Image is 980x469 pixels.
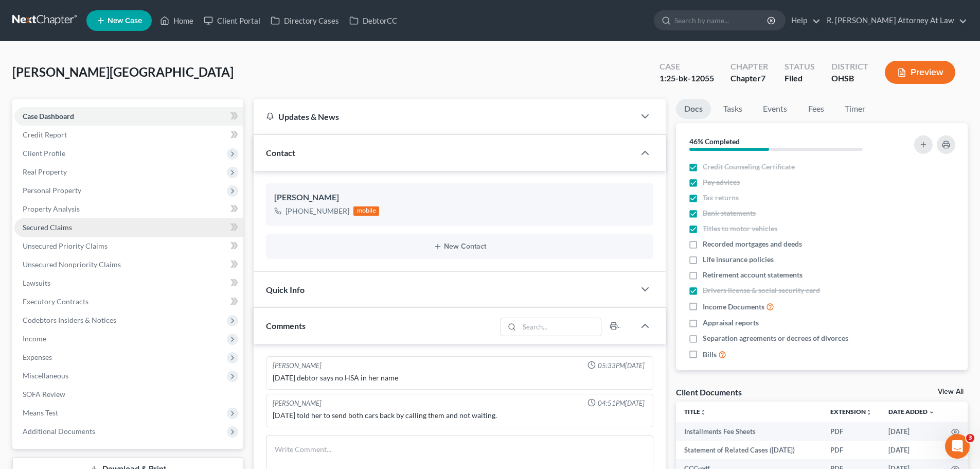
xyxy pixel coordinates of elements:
[23,371,68,380] span: Miscellaneous
[23,241,108,250] span: Unsecured Priority Claims
[14,292,243,311] a: Executory Contracts
[353,206,379,216] div: mobile
[703,177,740,187] span: Pay advices
[945,434,970,459] iframe: Intercom live chat
[676,99,711,119] a: Docs
[14,385,243,404] a: SOFA Review
[12,64,234,79] span: [PERSON_NAME][GEOGRAPHIC_DATA]
[703,162,795,172] span: Credit Counseling Certificate
[14,126,243,144] a: Credit Report
[266,321,306,331] span: Comments
[880,441,943,459] td: [DATE]
[703,254,774,265] span: Life insurance policies
[273,373,647,383] div: [DATE] debtor says no HSA in her name
[703,350,717,360] span: Bills
[266,285,305,294] span: Quick Info
[674,11,769,30] input: Search by name...
[660,73,714,84] div: 1:25-bk-12055
[831,61,868,73] div: District
[966,434,974,442] span: 3
[822,422,880,441] td: PDF
[14,237,243,255] a: Unsecured Priority Claims
[23,149,65,158] span: Client Profile
[730,73,768,84] div: Chapter
[274,242,645,251] button: New Contact
[660,61,714,73] div: Case
[703,208,756,218] span: Bank statements
[23,260,121,269] span: Unsecured Nonpriority Claims
[598,361,645,371] span: 05:33PM[DATE]
[822,441,880,459] td: PDF
[836,99,874,119] a: Timer
[23,427,95,436] span: Additional Documents
[266,111,622,122] div: Updates & News
[703,333,848,343] span: Separation agreements or decrees of divorces
[822,11,967,30] a: R. [PERSON_NAME] Attorney At Law
[23,279,50,287] span: Lawsuits
[703,270,803,280] span: Retirement account statements
[830,408,872,415] a: Extensionunfold_more
[785,73,815,84] div: Filed
[866,409,872,415] i: unfold_more
[23,408,58,417] span: Means Test
[880,422,943,441] td: [DATE]
[155,11,199,30] a: Home
[703,223,777,234] span: Titles to motor vehicles
[23,223,72,232] span: Secured Claims
[831,73,868,84] div: OHSB
[23,186,81,195] span: Personal Property
[199,11,265,30] a: Client Portal
[598,398,645,408] span: 04:51PM[DATE]
[684,408,706,415] a: Titleunfold_more
[14,200,243,218] a: Property Analysis
[286,206,349,216] div: [PHONE_NUMBER]
[23,316,116,324] span: Codebtors Insiders & Notices
[23,353,52,361] span: Expenses
[23,112,74,120] span: Case Dashboard
[938,388,964,395] a: View All
[23,130,67,139] span: Credit Report
[520,318,601,336] input: Search...
[676,387,742,397] div: Client Documents
[14,274,243,292] a: Lawsuits
[755,99,795,119] a: Events
[676,441,822,459] td: Statement of Related Cases ([DATE])
[888,408,935,415] a: Date Added expand_more
[273,361,322,371] div: [PERSON_NAME]
[785,61,815,73] div: Status
[23,204,80,213] span: Property Analysis
[689,137,740,146] strong: 46% Completed
[703,302,764,312] span: Income Documents
[23,297,88,306] span: Executory Contracts
[761,73,765,83] span: 7
[23,390,65,398] span: SOFA Review
[273,398,322,408] div: [PERSON_NAME]
[676,422,822,441] td: Installments Fee Sheets
[799,99,832,119] a: Fees
[266,148,295,158] span: Contact
[730,61,768,73] div: Chapter
[265,11,344,30] a: Directory Cases
[703,318,759,328] span: Appraisal reports
[344,11,402,30] a: DebtorCC
[929,409,935,415] i: expand_more
[23,167,67,176] span: Real Property
[703,239,802,249] span: Recorded mortgages and deeds
[703,285,820,296] span: Drivers license & social security card
[14,255,243,274] a: Unsecured Nonpriority Claims
[14,107,243,126] a: Case Dashboard
[885,61,955,84] button: Preview
[700,409,706,415] i: unfold_more
[715,99,751,119] a: Tasks
[108,17,142,25] span: New Case
[23,334,46,343] span: Income
[703,193,739,203] span: Tax returns
[14,218,243,237] a: Secured Claims
[273,410,647,421] div: [DATE] told her to send both cars back by calling them and not waiting.
[786,11,821,30] a: Help
[274,192,645,204] div: [PERSON_NAME]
